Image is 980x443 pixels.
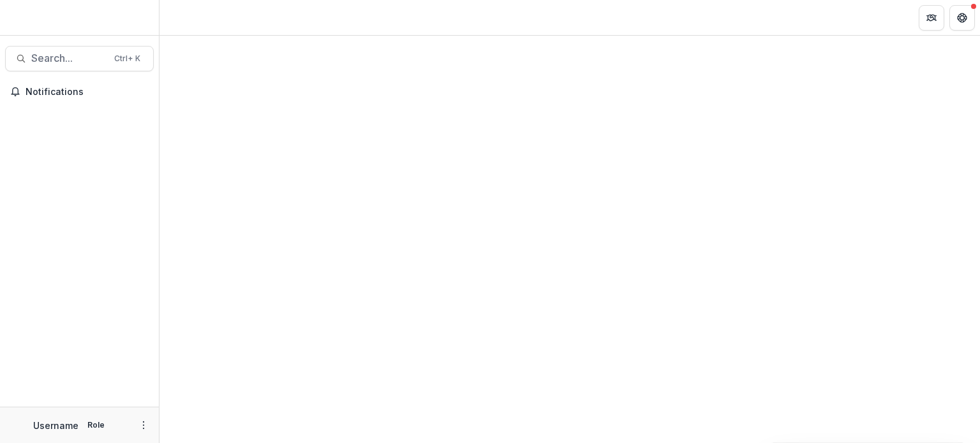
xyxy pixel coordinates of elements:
[949,5,975,31] button: Get Help
[165,8,219,27] nav: breadcrumb
[112,52,143,66] div: Ctrl + K
[5,46,154,71] button: Search...
[5,82,154,102] button: Notifications
[33,419,78,432] p: Username
[84,419,108,431] p: Role
[136,418,151,433] button: More
[31,52,107,64] span: Search...
[26,87,149,98] span: Notifications
[919,5,944,31] button: Partners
